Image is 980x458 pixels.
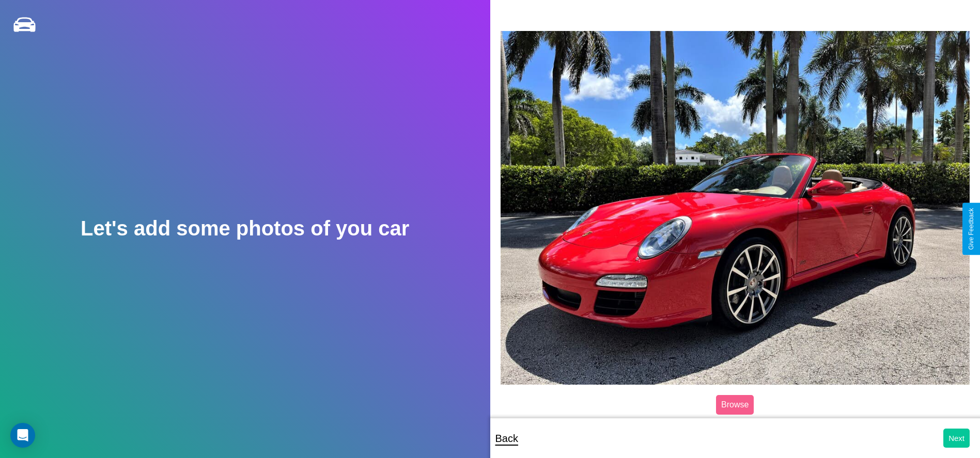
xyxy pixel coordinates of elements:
[501,31,970,385] img: posted
[495,429,518,448] p: Back
[81,217,409,240] h2: Let's add some photos of you car
[968,208,975,250] div: Give Feedback
[716,395,754,415] label: Browse
[943,429,970,448] button: Next
[10,423,35,448] div: Open Intercom Messenger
